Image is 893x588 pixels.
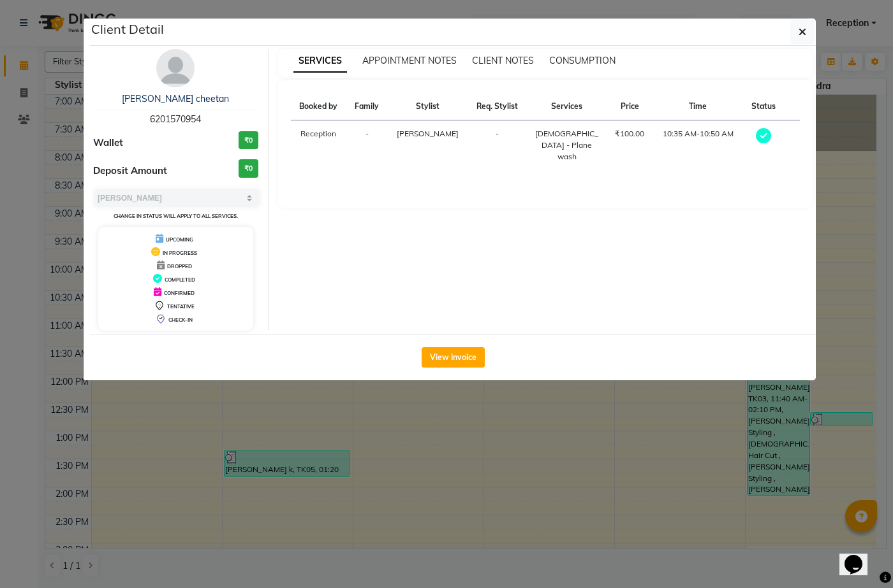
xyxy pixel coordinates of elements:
span: SERVICES [293,50,347,73]
span: COMPLETED [165,276,195,283]
td: Reception [291,120,346,171]
th: Services [527,93,607,120]
span: CLIENT NOTES [472,55,534,66]
span: [PERSON_NAME] [397,129,459,138]
h3: ₹0 [239,131,258,150]
div: ₹100.00 [614,128,646,140]
th: Time [653,93,743,120]
img: avatar [156,49,195,87]
div: [DEMOGRAPHIC_DATA] - Plane wash [535,128,599,162]
span: CHECK-IN [168,317,193,323]
th: Booked by [291,93,346,120]
td: - [468,120,527,171]
th: Stylist [387,93,468,120]
th: Family [346,93,388,120]
td: 10:35 AM-10:50 AM [653,120,743,171]
span: Wallet [93,136,123,150]
a: [PERSON_NAME] cheetan [122,93,229,104]
th: Price [607,93,653,120]
span: DROPPED [167,263,192,269]
button: View Invoice [422,347,485,368]
span: CONFIRMED [164,290,195,296]
th: Req. Stylist [468,93,527,120]
h5: Client Detail [91,20,164,39]
iframe: chat widget [839,537,880,575]
span: IN PROGRESS [163,250,197,256]
span: CONSUMPTION [549,55,616,66]
h3: ₹0 [239,159,258,178]
span: 6201570954 [150,113,201,125]
span: APPOINTMENT NOTES [362,55,457,66]
span: TENTATIVE [167,303,195,310]
th: Status [742,93,784,120]
span: UPCOMING [166,236,193,243]
td: - [346,120,388,171]
small: Change in status will apply to all services. [114,213,238,219]
span: Deposit Amount [93,164,167,178]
